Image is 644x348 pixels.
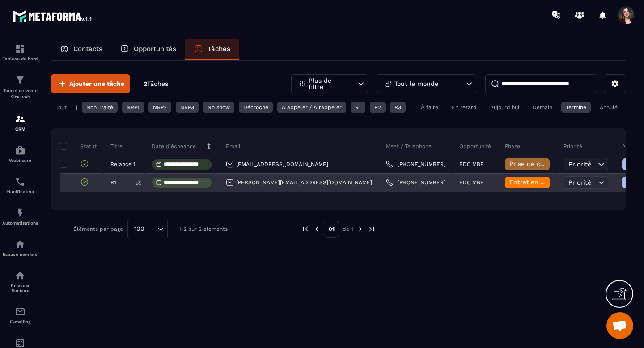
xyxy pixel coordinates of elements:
[2,201,38,232] a: automationsautomationsAutomatisations
[277,102,346,113] div: A appeler / A rappeler
[309,77,348,90] p: Plus de filtre
[2,263,38,300] a: social-networksocial-networkRéseaux Sociaux
[148,224,155,234] input: Search for option
[386,143,432,150] p: Meet / Téléphone
[148,102,171,113] div: NRP2
[563,143,582,150] p: Priorité
[51,102,71,113] div: Tout
[73,45,102,53] p: Contacts
[394,81,438,87] p: Tout le monde
[176,102,199,113] div: NRP3
[606,312,633,339] a: Ouvrir le chat
[144,80,168,88] p: 2
[2,170,38,201] a: schedulerschedulerPlanificateur
[2,189,38,194] p: Planificateur
[2,68,38,107] a: formationformationTunnel de vente Site web
[351,102,365,113] div: R1
[447,102,481,113] div: En retard
[226,143,241,150] p: Email
[110,179,116,186] p: R1
[2,252,38,257] p: Espace membre
[203,102,234,113] div: No show
[486,102,524,113] div: Aujourd'hui
[368,225,376,233] img: next
[185,39,239,60] a: Tâches
[2,107,38,138] a: formationformationCRM
[122,102,144,113] div: NRP1
[2,138,38,170] a: automationsautomationsWebinaire
[459,161,484,167] p: BDC MBE
[15,208,25,218] img: automations
[15,270,25,281] img: social-network
[110,143,123,150] p: Titre
[15,306,25,317] img: email
[416,102,443,113] div: À faire
[301,225,309,233] img: prev
[568,161,591,168] span: Priorité
[2,221,38,225] p: Automatisations
[208,45,230,53] p: Tâches
[313,225,321,233] img: prev
[15,145,25,156] img: automations
[324,221,339,238] p: 01
[390,102,406,113] div: R3
[69,79,124,88] span: Ajouter une tâche
[127,219,168,239] div: Search for option
[73,226,123,232] p: Éléments par page
[152,143,196,150] p: Date d’échéance
[410,104,412,110] p: |
[15,43,25,54] img: formation
[147,80,168,87] span: Tâches
[386,161,445,168] a: [PHONE_NUMBER]
[2,158,38,163] p: Webinaire
[82,102,118,113] div: Non Traité
[343,225,353,233] p: de 1
[15,75,25,85] img: formation
[2,319,38,324] p: E-mailing
[509,160,560,167] span: Prise de contact
[459,179,484,186] p: BDC MBE
[239,102,273,113] div: Décroché
[15,176,25,187] img: scheduler
[13,8,93,24] img: logo
[76,104,77,110] p: |
[2,283,38,293] p: Réseaux Sociaux
[561,102,591,113] div: Terminé
[2,88,38,100] p: Tunnel de vente Site web
[356,225,364,233] img: next
[370,102,386,113] div: R2
[2,300,38,331] a: emailemailE-mailing
[386,179,445,186] a: [PHONE_NUMBER]
[131,224,148,234] span: 100
[110,161,136,167] p: Relance 1
[15,114,25,124] img: formation
[179,226,228,232] p: 1-2 sur 2 éléments
[528,102,557,113] div: Demain
[51,74,130,93] button: Ajouter une tâche
[2,232,38,263] a: automationsautomationsEspace membre
[51,39,111,60] a: Contacts
[509,178,575,186] span: Entretien découverte
[505,143,520,150] p: Phase
[2,127,38,132] p: CRM
[15,239,25,250] img: automations
[568,179,591,186] span: Priorité
[622,143,639,150] p: Action
[2,37,38,68] a: formationformationTableau de bord
[134,45,176,53] p: Opportunités
[459,143,491,150] p: Opportunité
[2,56,38,61] p: Tableau de bord
[111,39,185,60] a: Opportunités
[595,102,622,113] div: Annulé
[62,143,97,150] p: Statut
